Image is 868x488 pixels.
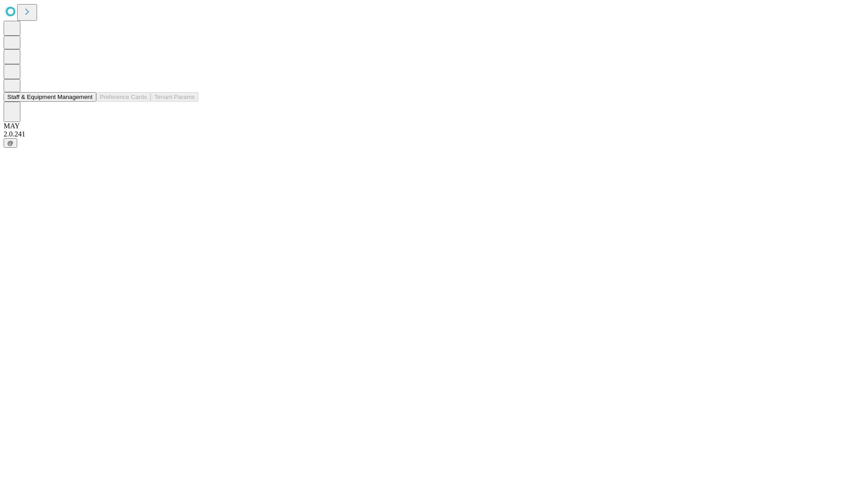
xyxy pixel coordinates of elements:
[4,138,17,148] button: @
[4,122,864,130] div: MAY
[96,92,151,102] button: Preference Cards
[4,92,96,102] button: Staff & Equipment Management
[7,140,14,146] span: @
[4,130,864,138] div: 2.0.241
[151,92,198,102] button: Tenant Params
